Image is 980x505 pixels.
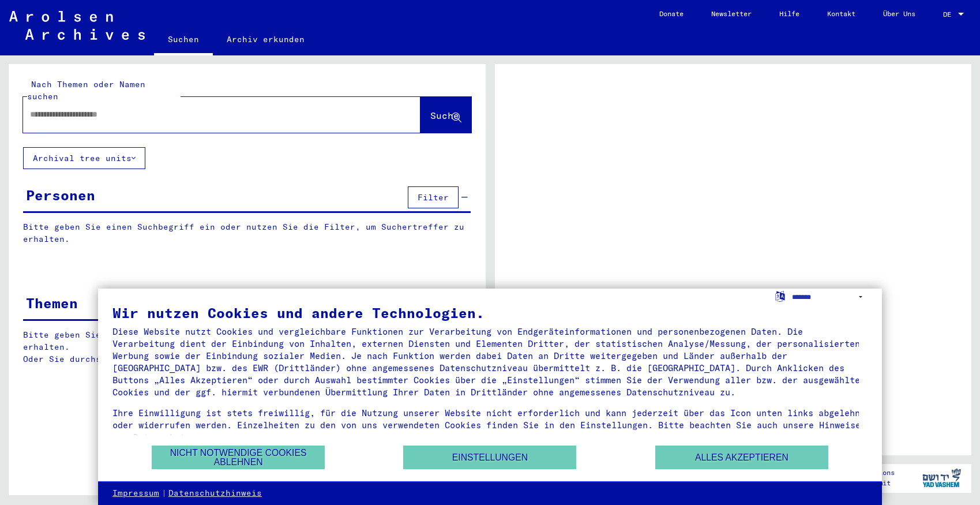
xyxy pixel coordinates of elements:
[774,290,786,301] label: Sprache auswählen
[112,488,159,499] a: Impressum
[23,147,145,169] button: Archival tree units
[792,289,868,305] select: Sprache auswählen
[112,326,868,398] div: Diese Website nutzt Cookies und vergleichbare Funktionen zur Verarbeitung von Endgeräteinformatio...
[213,25,318,53] a: Archiv erkunden
[112,407,868,443] div: Ihre Einwilligung ist stets freiwillig, für die Nutzung unserer Website nicht erforderlich und ka...
[23,221,471,245] p: Bitte geben Sie einen Suchbegriff ein oder nutzen Sie die Filter, um Suchertreffer zu erhalten.
[403,446,576,469] button: Einstellungen
[27,79,145,102] mat-label: Nach Themen oder Namen suchen
[154,25,213,55] a: Suchen
[152,446,325,469] button: Nicht notwendige Cookies ablehnen
[26,185,95,205] div: Personen
[420,97,471,133] button: Suche
[655,446,828,469] button: Alles akzeptieren
[23,329,471,365] p: Bitte geben Sie einen Suchbegriff ein oder nutzen Sie die Filter, um Suchertreffer zu erhalten. O...
[168,488,262,499] a: Datenschutzhinweis
[9,11,145,40] img: Arolsen_neg.svg
[418,192,449,203] span: Filter
[26,293,78,313] div: Themen
[920,463,963,492] img: yv_logo.png
[408,186,459,208] button: Filter
[943,10,956,18] span: DE
[112,306,868,320] div: Wir nutzen Cookies und andere Technologien.
[430,110,459,121] span: Suche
